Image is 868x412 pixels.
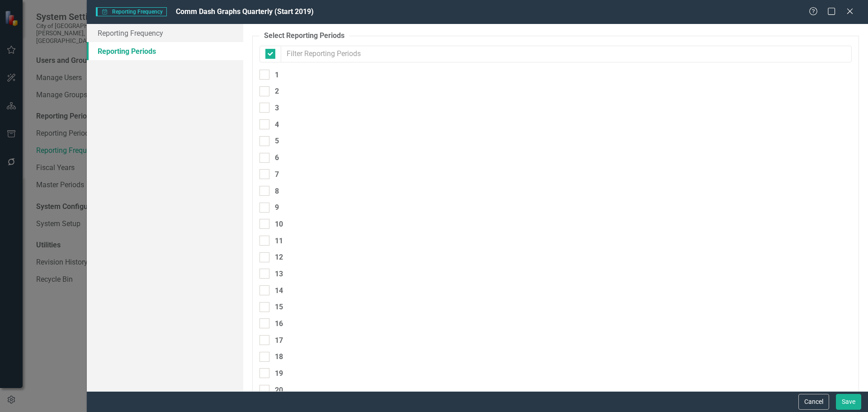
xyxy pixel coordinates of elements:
div: 19 [275,368,283,379]
div: 9 [275,202,279,213]
button: Cancel [798,394,829,410]
button: Save [836,394,861,410]
div: 18 [275,351,283,362]
div: 8 [275,185,279,197]
a: Reporting Frequency [87,24,243,42]
a: Reporting Periods [87,42,243,60]
legend: Select Reporting Periods [259,31,349,41]
div: 13 [275,268,283,279]
div: 7 [275,169,279,180]
div: 5 [275,135,279,147]
span: Reporting Frequency [96,7,167,16]
div: 4 [275,119,279,130]
input: Filter Reporting Periods [281,46,852,62]
div: 17 [275,335,283,346]
div: 11 [275,235,283,246]
div: 2 [275,85,279,97]
div: 20 [275,384,283,396]
div: 15 [275,301,283,313]
div: 6 [275,152,279,163]
span: Comm Dash Graphs Quarterly (Start 2019) [176,7,314,16]
div: 14 [275,285,283,296]
div: 1 [275,69,279,81]
div: 12 [275,251,283,263]
div: 10 [275,218,283,230]
div: 3 [275,102,279,114]
div: 16 [275,318,283,329]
